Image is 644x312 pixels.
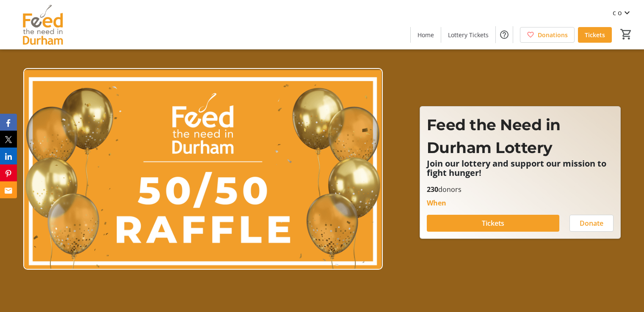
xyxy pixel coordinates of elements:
[585,30,605,39] span: Tickets
[427,215,559,232] button: Tickets
[427,198,446,208] div: When
[538,30,568,39] span: Donations
[23,68,383,270] img: Campaign CTA Media Photo
[578,27,612,43] a: Tickets
[411,27,441,43] a: Home
[427,184,614,194] p: donors
[619,27,634,42] button: Cart
[448,30,489,39] span: Lottery Tickets
[5,3,80,46] img: Feed the Need in Durham's Logo
[427,185,438,194] b: 230
[613,8,622,18] span: c o
[417,30,434,39] span: Home
[569,215,614,232] button: Donate
[441,27,495,43] a: Lottery Tickets
[427,115,561,157] span: Feed the Need in Durham Lottery
[520,27,575,43] a: Donations
[580,218,603,228] span: Donate
[427,159,614,178] p: Join our lottery and support our mission to fight hunger!
[496,26,513,43] button: Help
[482,218,504,228] span: Tickets
[606,6,639,19] button: c o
